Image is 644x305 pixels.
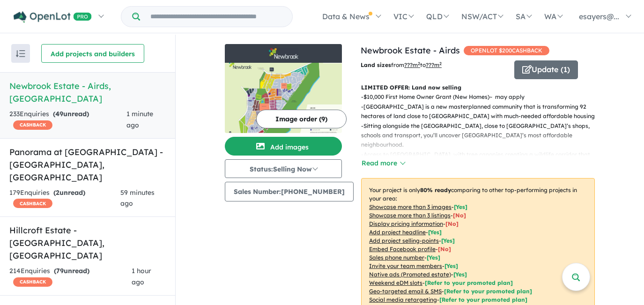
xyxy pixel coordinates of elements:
strong: ( unread) [53,188,85,197]
span: esayers@... [579,12,619,21]
u: Display pricing information [369,220,443,227]
span: 59 minutes ago [120,188,155,208]
button: Add images [225,137,342,156]
h5: Panorama at [GEOGRAPHIC_DATA] - [GEOGRAPHIC_DATA] , [GEOGRAPHIC_DATA] [9,146,166,184]
b: 80 % ready [420,186,451,193]
p: - [GEOGRAPHIC_DATA] is a new masterplanned community that is transforming 92 hectares of land clo... [361,102,602,121]
span: [Refer to your promoted plan] [444,288,532,295]
button: Sales Number:[PHONE_NUMBER] [225,182,354,201]
span: [ Yes ] [454,203,467,210]
span: 1 hour ago [132,267,151,286]
input: Try estate name, suburb, builder or developer [142,7,290,27]
u: Weekend eDM slots [369,279,422,286]
a: Newbrook Estate - Airds LogoNewbrook Estate - Airds [225,44,342,133]
p: LIMITED OFFER: Land now selling [361,83,595,92]
strong: ( unread) [54,267,89,275]
sup: 2 [418,61,420,66]
span: [Refer to your promoted plan] [425,279,513,286]
span: [ No ] [453,212,466,219]
span: [ Yes ] [427,254,440,261]
span: CASHBACK [13,120,52,130]
b: Land sizes [361,61,391,68]
div: 233 Enquir ies [9,109,126,131]
sup: 2 [439,61,442,66]
p: - Access to [GEOGRAPHIC_DATA], with tree canopies creating a wildlife corridor that connects to [... [361,150,602,169]
span: 79 [56,267,64,275]
span: [ No ] [438,245,451,253]
a: Newbrook Estate - Airds [361,45,460,56]
span: 2 [56,188,59,197]
h5: Newbrook Estate - Airds , [GEOGRAPHIC_DATA] [9,80,166,105]
strong: ( unread) [53,110,89,118]
u: Native ads (Promoted estate) [369,271,451,278]
p: - Sitting alongside the [GEOGRAPHIC_DATA], close to [GEOGRAPHIC_DATA]’s shops, schools and transp... [361,121,602,150]
u: Add project headline [369,229,426,236]
div: 179 Enquir ies [9,187,120,210]
u: Geo-targeted email & SMS [369,288,442,295]
u: Showcase more than 3 images [369,203,452,210]
u: Sales phone number [369,254,424,261]
span: [ Yes ] [428,229,442,236]
span: [ Yes ] [444,262,458,269]
span: 1 minute ago [126,110,153,129]
u: Showcase more than 3 listings [369,212,451,219]
u: ??? m [404,61,420,68]
img: Openlot PRO Logo White [14,11,92,23]
button: Read more [361,158,405,169]
h5: Hillcroft Estate - [GEOGRAPHIC_DATA] , [GEOGRAPHIC_DATA] [9,224,166,262]
span: [Yes] [453,271,467,278]
p: - $10,000 First Home Owner Grant (New Homes)~ may apply [361,92,602,102]
span: [ No ] [445,220,459,227]
button: Add projects and builders [41,44,144,63]
button: Update (1) [514,60,578,79]
span: [Refer to your promoted plan] [439,296,527,303]
u: ???m [426,61,442,68]
button: Image order (9) [256,110,347,128]
img: sort.svg [16,50,25,57]
u: Social media retargeting [369,296,437,303]
div: 214 Enquir ies [9,266,132,288]
button: Status:Selling Now [225,159,342,178]
span: OPENLOT $ 200 CASHBACK [464,46,549,55]
img: Newbrook Estate - Airds [225,63,342,133]
span: CASHBACK [13,277,52,287]
span: 49 [55,110,63,118]
u: Add project selling-points [369,237,439,244]
span: [ Yes ] [441,237,455,244]
p: from [361,60,507,70]
img: Newbrook Estate - Airds Logo [229,48,338,59]
span: to [420,61,442,68]
span: CASHBACK [13,199,52,208]
u: Invite your team members [369,262,442,269]
u: Embed Facebook profile [369,245,436,253]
